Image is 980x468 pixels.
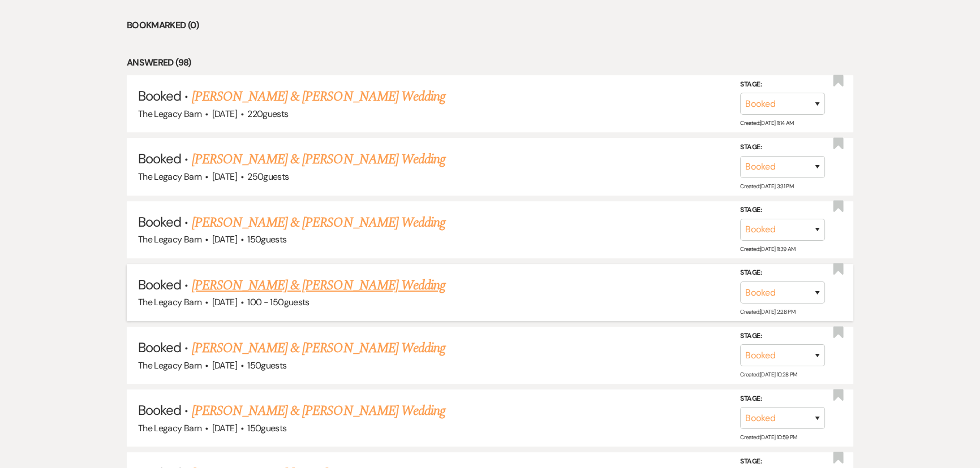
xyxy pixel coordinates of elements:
[247,422,286,434] span: 150 guests
[212,422,237,434] span: [DATE]
[212,171,237,183] span: [DATE]
[138,87,181,105] span: Booked
[247,108,288,120] span: 220 guests
[138,233,201,245] span: The Legacy Barn
[740,79,825,91] label: Stage:
[192,275,445,296] a: [PERSON_NAME] & [PERSON_NAME] Wedding
[212,359,237,371] span: [DATE]
[740,267,825,279] label: Stage:
[138,276,181,293] span: Booked
[247,359,286,371] span: 150 guests
[138,359,201,371] span: The Legacy Barn
[740,456,825,468] label: Stage:
[740,393,825,405] label: Stage:
[740,371,797,378] span: Created: [DATE] 10:28 PM
[740,141,825,154] label: Stage:
[138,339,181,356] span: Booked
[138,150,181,167] span: Booked
[192,213,445,233] a: [PERSON_NAME] & [PERSON_NAME] Wedding
[212,233,237,245] span: [DATE]
[740,308,795,315] span: Created: [DATE] 2:28 PM
[138,108,201,120] span: The Legacy Barn
[740,183,793,190] span: Created: [DATE] 3:31 PM
[740,245,795,253] span: Created: [DATE] 11:39 AM
[138,213,181,231] span: Booked
[138,401,181,419] span: Booked
[740,204,825,216] label: Stage:
[192,401,445,421] a: [PERSON_NAME] & [PERSON_NAME] Wedding
[138,422,201,434] span: The Legacy Barn
[740,330,825,343] label: Stage:
[740,119,793,127] span: Created: [DATE] 11:14 AM
[212,296,237,308] span: [DATE]
[192,149,445,170] a: [PERSON_NAME] & [PERSON_NAME] Wedding
[127,55,853,70] li: Answered (98)
[192,338,445,358] a: [PERSON_NAME] & [PERSON_NAME] Wedding
[247,296,309,308] span: 100 - 150 guests
[138,171,201,183] span: The Legacy Barn
[247,233,286,245] span: 150 guests
[192,86,445,107] a: [PERSON_NAME] & [PERSON_NAME] Wedding
[212,108,237,120] span: [DATE]
[740,434,797,441] span: Created: [DATE] 10:59 PM
[138,296,201,308] span: The Legacy Barn
[127,18,853,33] li: Bookmarked (0)
[247,171,289,183] span: 250 guests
